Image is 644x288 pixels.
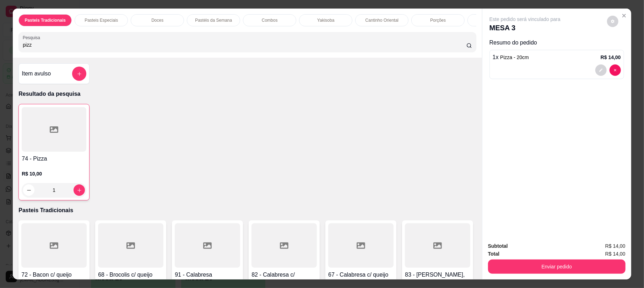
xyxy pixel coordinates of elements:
[98,271,163,279] h4: 68 - Brocolis c/ queijo
[430,17,446,23] p: Porções
[366,17,399,23] p: Cantinho Oriental
[195,17,232,23] p: Pastéis da Semana
[22,69,51,78] h4: Item avulso
[610,64,621,76] button: decrease-product-quantity
[85,17,118,23] p: Pasteis Especiais
[262,17,278,23] p: Combos
[488,251,499,257] strong: Total
[25,17,66,23] p: Pasteis Tradicionais
[251,271,317,288] h4: 82 - Calabresa c/ Catupiry
[489,23,561,33] p: MESA 3
[23,35,43,41] label: Pesquisa
[18,90,476,98] p: Resultado da pesquisa
[489,16,561,23] p: Este pedido será vinculado para
[488,243,508,249] strong: Subtotal
[22,155,86,163] h4: 74 - Pizza
[72,67,86,81] button: add-separate-item
[488,260,626,274] button: Enviar pedido
[500,54,529,60] span: Pizza - 20cm
[489,38,624,47] p: Resumo do pedido
[595,64,607,76] button: decrease-product-quantity
[18,206,476,215] p: Pasteis Tradicionais
[21,271,87,279] h4: 72 - Bacon c/ queijo
[405,271,470,288] h4: 83 - [PERSON_NAME], queijo e bacon
[23,41,466,48] input: Pesquisa
[607,16,618,27] button: decrease-product-quantity
[175,271,240,279] h4: 91 - Calabresa
[601,54,621,61] p: R$ 14,00
[328,271,394,279] h4: 67 - Calabresa c/ queijo
[22,170,86,177] p: R$ 10,00
[493,53,529,62] p: 1 x
[618,10,630,21] button: Close
[151,17,163,23] p: Doces
[317,17,334,23] p: Yakisoba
